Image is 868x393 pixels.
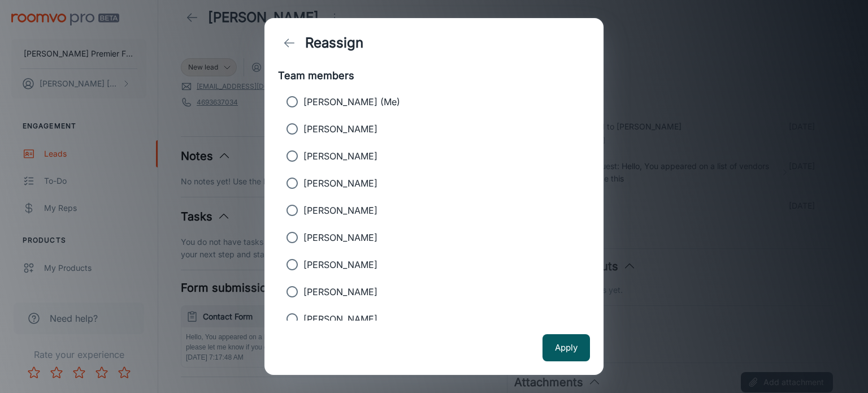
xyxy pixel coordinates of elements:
p: [PERSON_NAME] [303,176,377,190]
p: [PERSON_NAME] [303,258,377,271]
button: back [278,32,301,54]
p: [PERSON_NAME] (Me) [303,95,400,109]
h6: Team members [278,68,590,84]
p: [PERSON_NAME] [303,231,377,244]
p: [PERSON_NAME] [303,204,377,217]
h1: Reassign [305,33,363,53]
p: [PERSON_NAME] [303,312,377,326]
p: [PERSON_NAME] [303,149,377,163]
button: Apply [542,334,590,361]
p: [PERSON_NAME] [303,122,377,136]
p: [PERSON_NAME] [303,285,377,299]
